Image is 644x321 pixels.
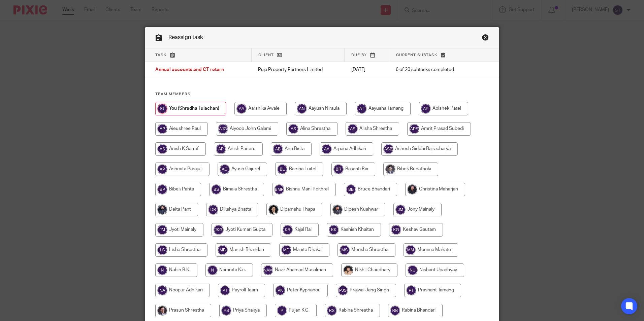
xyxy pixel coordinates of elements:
[155,92,489,97] h4: Team members
[258,53,274,57] span: Client
[258,66,338,73] p: Puja Property Partners Limited
[168,35,203,40] span: Reassign task
[389,62,475,78] td: 6 of 20 subtasks completed
[155,68,224,72] span: Annual accounts and CT return
[351,66,382,73] p: [DATE]
[482,34,489,43] a: Close this dialog window
[396,53,438,57] span: Current subtask
[155,53,167,57] span: Task
[351,53,367,57] span: Due by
